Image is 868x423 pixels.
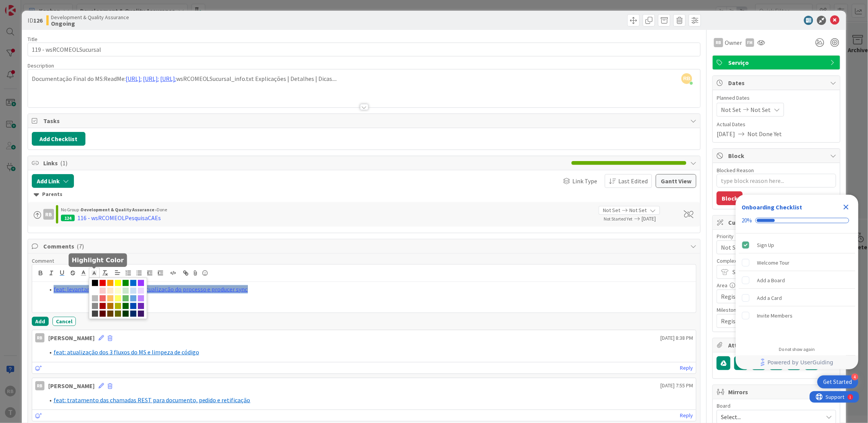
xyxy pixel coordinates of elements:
[680,363,693,373] a: Reply
[143,75,159,82] a: [URL]:
[725,38,742,47] span: Owner
[739,307,855,324] div: Invite Members is incomplete.
[35,333,44,342] div: RB
[43,116,687,125] span: Tasks
[126,75,142,82] a: [URL]:
[656,174,696,188] button: Gantt View
[48,381,95,390] div: [PERSON_NAME]
[739,290,855,306] div: Add a Card is incomplete.
[736,234,858,341] div: Checklist items
[35,381,44,390] div: RB
[48,333,95,342] div: [PERSON_NAME]
[728,341,826,350] span: Attachments
[721,291,819,302] span: Registo Comercial
[81,207,157,212] b: Development & Quality Assurance ›
[32,317,49,326] button: Add
[28,43,701,56] input: type card name here...
[757,276,785,285] div: Add a Board
[681,73,692,84] span: RB
[77,213,161,222] div: 116 - wsRCOMEOLPesquisaCAEs
[757,293,782,303] div: Add a Card
[660,382,693,390] span: [DATE] 7:55 PM
[717,94,836,102] span: Planned Dates
[660,334,693,342] span: [DATE] 8:38 PM
[768,358,834,367] span: Powered by UserGuiding
[840,201,852,213] div: Close Checklist
[43,209,54,220] div: RB
[721,316,819,326] span: Registos
[757,240,775,250] div: Sign Up
[60,159,67,167] span: ( 1 )
[750,105,771,114] span: Not Set
[721,242,819,253] span: Not Set
[736,356,858,369] div: Footer
[61,215,75,221] div: 124
[33,16,43,24] b: 126
[717,258,836,263] div: Complexidade
[717,129,735,138] span: [DATE]
[739,237,855,253] div: Sign Up is complete.
[28,62,54,69] span: Description
[629,206,647,214] span: Not Set
[757,311,793,320] div: Invite Members
[817,375,858,388] div: Open Get Started checklist, remaining modules: 4
[32,132,85,146] button: Add Checklist
[717,283,836,288] div: Area
[28,16,43,25] span: ID
[52,317,76,326] button: Cancel
[728,387,826,397] span: Mirrors
[717,191,743,205] button: Block
[43,158,568,168] span: Links
[728,58,826,67] span: Serviço
[16,1,35,10] span: Support
[739,272,855,289] div: Add a Board is incomplete.
[757,258,790,267] div: Welcome Tour
[717,307,836,313] div: Milestone
[51,14,129,20] span: Development & Quality Assurance
[157,207,167,212] span: Done
[824,378,852,386] div: Get Started
[32,257,54,264] span: Comment
[572,176,597,186] span: Link Type
[717,167,754,174] label: Blocked Reason
[72,257,124,264] h5: Highlight Color
[740,356,855,369] a: Powered by UserGuiding
[77,242,84,250] span: ( 7 )
[714,38,723,47] div: RB
[160,75,176,82] a: [URL]:
[732,267,819,277] span: Small
[779,346,815,352] div: Do not show again
[51,20,129,26] b: Ongoing
[54,285,248,293] a: feat: levantamento de evidências, atualização do processo e producer sync
[739,254,855,271] div: Welcome Tour is incomplete.
[54,348,199,356] a: feat: atualização dos 3 fluxos do MS e limpeza de código
[618,176,648,186] span: Last Edited
[746,38,754,47] div: FM
[728,151,826,160] span: Block
[680,411,693,420] a: Reply
[54,396,251,404] a: feat: tratamento das chamadas REST para documento, pedido e retificação
[43,242,687,251] span: Comments
[721,105,741,114] span: Not Set
[604,216,632,222] span: Not Started Yet
[736,195,858,369] div: Checklist Container
[28,36,38,43] label: Title
[32,174,74,188] button: Add Link
[32,74,697,83] p: Documentação Final do MS:ReadMe: wsRCOMEOLSucursal_info.txt Explicações | Detalhes | Dicas....
[717,120,836,128] span: Actual Dates
[61,207,81,212] span: No Group ›
[721,411,819,422] span: Select...
[728,78,826,87] span: Dates
[40,3,42,9] div: 1
[742,217,752,224] div: 20%
[603,206,620,214] span: Not Set
[642,215,675,223] span: [DATE]
[742,217,852,224] div: Checklist progress: 20%
[717,234,836,239] div: Priority
[742,202,802,212] div: Onboarding Checklist
[34,190,695,199] div: Parents
[605,174,652,188] button: Last Edited
[728,218,826,227] span: Custom Fields
[747,129,782,138] span: Not Done Yet
[717,403,730,408] span: Board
